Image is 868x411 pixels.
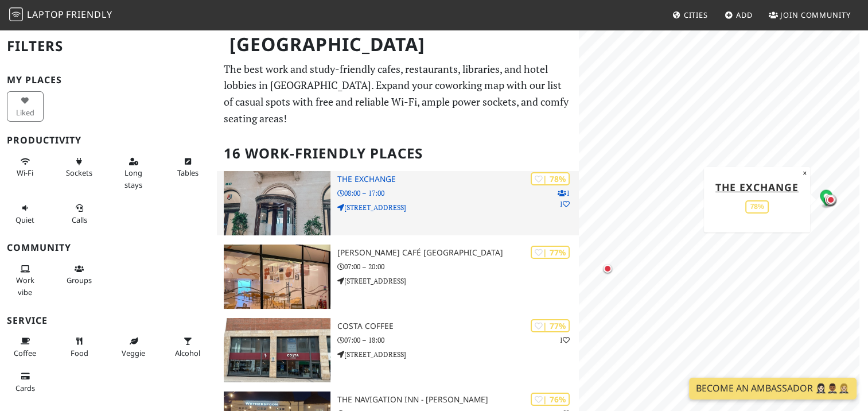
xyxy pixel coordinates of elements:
[736,10,753,20] span: Add
[177,168,198,178] span: Work-friendly tables
[224,136,571,171] h2: 16 Work-Friendly Places
[684,10,708,20] span: Cities
[72,215,87,225] span: Video/audio calls
[14,348,36,358] span: Coffee
[764,5,855,25] a: Join Community
[531,319,570,332] div: | 77%
[823,193,838,208] div: Map marker
[601,262,614,276] div: Map marker
[531,246,570,259] div: | 77%
[15,383,35,393] span: Credit cards
[531,393,570,406] div: | 76%
[9,7,23,21] img: LaptopFriendly
[824,193,838,207] div: Map marker
[337,395,578,405] h3: The Navigation Inn - [PERSON_NAME]
[122,348,145,358] span: Veggie
[823,192,838,207] div: Map marker
[124,168,142,189] span: Long stays
[175,348,200,358] span: Alcohol
[17,168,33,178] span: Stable Wi-Fi
[217,245,578,309] a: Elio Café Birmingham | 77% [PERSON_NAME] Café [GEOGRAPHIC_DATA] 07:00 – 20:00 [STREET_ADDRESS]
[337,202,578,213] p: [STREET_ADDRESS]
[61,332,98,362] button: Food
[7,332,44,362] button: Coffee
[337,321,578,331] h3: Costa Coffee
[720,5,757,25] a: Add
[115,152,152,194] button: Long stays
[745,200,768,214] div: 78%
[9,5,112,25] a: LaptopFriendly LaptopFriendly
[7,242,210,253] h3: Community
[337,335,578,346] p: 07:00 – 18:00
[7,75,210,86] h3: My Places
[559,335,570,346] p: 1
[7,315,210,326] h3: Service
[67,275,92,285] span: Group tables
[224,171,330,235] img: The Exchange
[220,29,576,60] h1: [GEOGRAPHIC_DATA]
[799,166,810,179] button: Close popup
[558,188,570,210] p: 1 1
[217,171,578,235] a: The Exchange | 78% 11 The Exchange 08:00 – 17:00 [STREET_ADDRESS]
[337,248,578,258] h3: [PERSON_NAME] Café [GEOGRAPHIC_DATA]
[66,168,92,178] span: Power sockets
[668,5,713,25] a: Cities
[715,180,799,193] a: The Exchange
[337,349,578,360] p: [STREET_ADDRESS]
[224,61,571,127] p: The best work and study-friendly cafes, restaurants, libraries, and hotel lobbies in [GEOGRAPHIC_...
[66,8,112,21] span: Friendly
[337,175,578,184] h3: The Exchange
[115,332,152,362] button: Veggie
[7,135,210,146] h3: Productivity
[61,152,98,183] button: Sockets
[689,378,857,400] a: Become an Ambassador 🤵🏻‍♀️🤵🏾‍♂️🤵🏼‍♀️
[7,152,44,183] button: Wi-Fi
[27,8,64,21] span: Laptop
[224,245,330,309] img: Elio Café Birmingham
[224,318,330,382] img: Costa Coffee
[823,192,838,207] div: Map marker
[217,318,578,382] a: Costa Coffee | 77% 1 Costa Coffee 07:00 – 18:00 [STREET_ADDRESS]
[16,275,34,297] span: People working
[780,10,851,20] span: Join Community
[337,261,578,272] p: 07:00 – 20:00
[7,367,44,397] button: Cards
[170,152,207,183] button: Tables
[170,332,207,362] button: Alcohol
[820,189,832,208] div: Map marker
[61,259,98,290] button: Groups
[15,215,34,225] span: Quiet
[337,276,578,286] p: [STREET_ADDRESS]
[7,29,210,64] h2: Filters
[61,199,98,229] button: Calls
[531,172,570,185] div: | 78%
[7,259,44,301] button: Work vibe
[337,188,578,199] p: 08:00 – 17:00
[7,199,44,229] button: Quiet
[71,348,88,358] span: Food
